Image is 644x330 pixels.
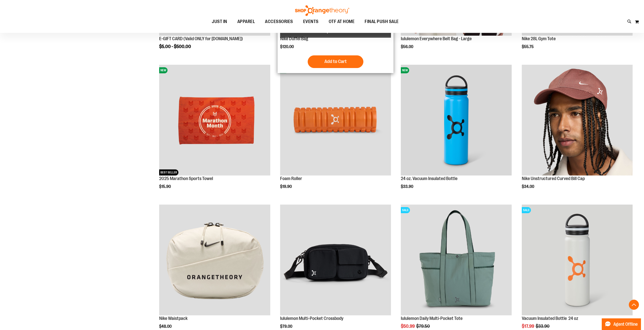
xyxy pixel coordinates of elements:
a: Nike 28L Gym Tote [522,36,556,41]
span: $50.99 [401,324,416,329]
a: 24 oz. Vacuum Insulated Bottle [401,176,458,181]
a: lululemon Multi-Pocket Crossbody [280,205,391,316]
span: $17.99 [522,324,535,329]
a: 2025 Marathon Sports Towel [159,176,213,181]
span: JUST IN [212,16,227,27]
span: BEST SELLER [159,169,178,175]
a: Vacuum Insulated Bottle 24 ozSALE [522,205,633,316]
img: Shop Orangetheory [294,5,350,16]
span: FINAL PUSH SALE [365,16,399,27]
span: NEW [401,67,409,73]
a: Nike Waistpack [159,205,270,316]
a: lululemon Daily Multi-Pocket ToteSALE [401,205,512,316]
img: Vacuum Insulated Bottle 24 oz [522,205,633,315]
span: $19.90 [280,184,293,189]
a: Nike Unstructured Curved Bill Cap [522,65,633,176]
button: Agent Offline [602,318,641,330]
a: 24 oz. Vacuum Insulated BottleNEW [401,65,512,176]
button: Add to Cart [308,55,363,68]
span: $33.90 [536,324,550,329]
div: product [278,62,393,202]
span: Agent Offline [613,322,638,327]
button: Back To Top [629,300,639,310]
a: Vacuum Insulated Bottle 24 oz [522,316,578,321]
span: $55.75 [522,45,534,49]
span: $79.00 [280,324,293,329]
img: Nike Unstructured Curved Bill Cap [522,65,633,175]
span: $5.00 - $500.00 [159,44,191,49]
span: $120.00 [280,45,295,49]
a: Nike Waistpack [159,316,188,321]
a: lululemon Multi-Pocket Crossbody [280,316,343,321]
span: NEW [159,67,168,73]
span: $56.00 [401,45,414,49]
a: Foam RollerNEW [280,65,391,176]
a: lululemon Everywhere Belt Bag - Large [401,36,472,41]
div: product [398,62,514,202]
span: SALE [522,207,531,213]
span: EVENTS [303,16,319,27]
span: SALE [401,207,410,213]
span: Add to Cart [324,59,347,64]
span: $33.90 [401,184,414,189]
a: 2025 Marathon Sports TowelNEWBEST SELLER [159,65,270,176]
a: Nike Unstructured Curved Bill Cap [522,176,585,181]
img: lululemon Daily Multi-Pocket Tote [401,205,512,315]
a: lululemon Daily Multi-Pocket Tote [401,316,463,321]
span: $79.50 [416,324,431,329]
span: OTF AT HOME [329,16,355,27]
span: $15.90 [159,184,172,189]
a: Nike Duffel Bag [280,36,308,41]
span: ACCESSORIES [265,16,293,27]
span: $34.00 [522,184,535,189]
span: APPAREL [237,16,255,27]
span: $48.00 [159,324,172,329]
div: product [519,62,635,202]
img: lululemon Multi-Pocket Crossbody [280,205,391,315]
img: 24 oz. Vacuum Insulated Bottle [401,65,512,175]
a: E-GIFT CARD (Valid ONLY for [DOMAIN_NAME]) [159,36,243,41]
div: product [157,62,273,202]
img: Foam Roller [280,65,391,175]
a: Foam Roller [280,176,302,181]
img: Nike Waistpack [159,205,270,315]
img: 2025 Marathon Sports Towel [159,65,270,175]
